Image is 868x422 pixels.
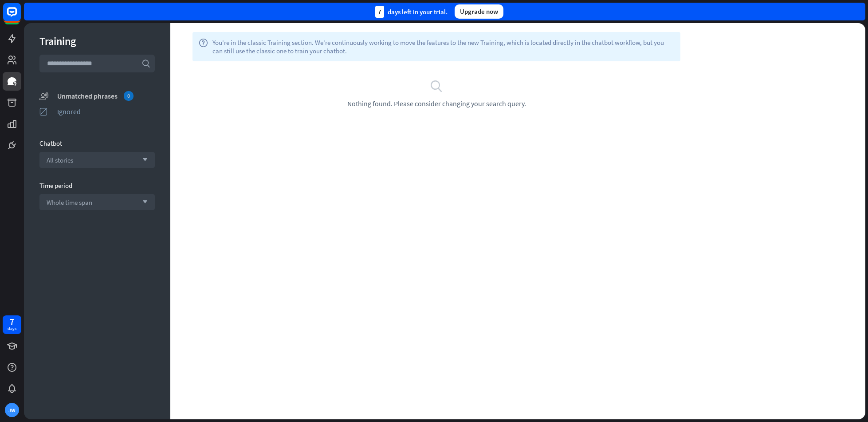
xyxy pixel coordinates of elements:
[39,181,155,190] div: Time period
[375,6,384,18] div: 7
[57,107,155,116] div: Ignored
[47,156,73,164] span: All stories
[141,59,150,68] i: search
[124,91,134,101] div: 0
[375,6,448,18] div: days left in your trial.
[430,79,443,92] i: search
[8,326,16,332] div: days
[5,403,19,417] div: JW
[212,38,674,55] span: You're in the classic Training section. We're continuously working to move the features to the ne...
[199,38,208,55] i: help
[39,139,155,147] div: Chatbot
[7,4,34,30] button: Open LiveChat chat widget
[455,4,503,19] div: Upgrade now
[39,107,48,116] i: ignored
[10,318,14,326] div: 7
[138,157,148,163] i: arrow_down
[3,315,21,334] a: 7 days
[347,99,526,108] span: Nothing found. Please consider changing your search query.
[39,91,48,100] i: unmatched_phrases
[39,34,155,48] div: Training
[57,91,155,101] div: Unmatched phrases
[47,198,92,207] span: Whole time span
[138,199,148,205] i: arrow_down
